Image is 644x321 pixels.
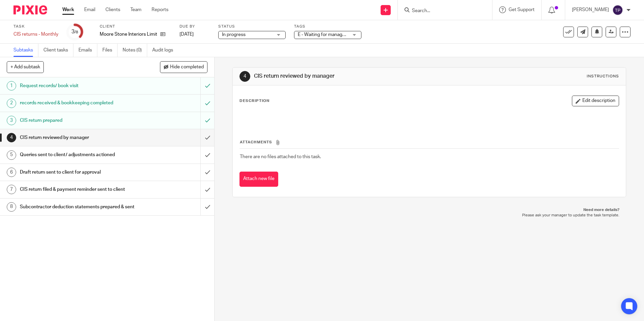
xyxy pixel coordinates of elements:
[84,6,95,13] a: Email
[239,172,278,187] button: Attach new file
[612,5,623,15] img: svg%3E
[7,133,16,142] div: 4
[100,24,171,29] label: Client
[240,140,272,144] span: Attachments
[411,8,472,14] input: Search
[20,167,136,177] h1: Draft return sent to client for approval
[13,24,58,29] label: Task
[509,7,535,12] span: Get Support
[587,74,619,79] div: Instructions
[100,31,157,38] p: Moore Stone Interiors Limited
[254,73,444,80] h1: CIS return reviewed by manager
[7,81,16,91] div: 1
[105,6,120,13] a: Clients
[20,98,136,108] h1: records received & bookkeeping completed
[239,98,269,104] p: Description
[20,150,136,160] h1: Queries sent to client/ adjustments actioned
[43,44,73,57] a: Client tasks
[152,6,168,13] a: Reports
[170,65,204,70] span: Hide completed
[20,202,136,212] h1: Subcontractor deduction statements prepared & sent
[13,5,47,14] img: Pixie
[239,71,250,82] div: 4
[180,24,210,29] label: Due by
[294,24,361,29] label: Tags
[123,44,147,57] a: Notes (0)
[7,61,44,73] button: + Add subtask
[78,44,97,57] a: Emails
[7,99,16,108] div: 2
[239,207,619,213] p: Need more details?
[160,61,207,73] button: Hide completed
[218,24,286,29] label: Status
[7,116,16,125] div: 3
[13,44,38,57] a: Subtasks
[7,168,16,177] div: 6
[7,202,16,212] div: 8
[74,30,78,34] small: /8
[222,32,246,37] span: In progress
[572,96,619,106] button: Edit description
[180,32,194,37] span: [DATE]
[20,115,136,126] h1: CIS return prepared
[572,6,609,13] p: [PERSON_NAME]
[130,6,141,13] a: Team
[239,213,619,218] p: Please ask your manager to update the task template.
[7,185,16,194] div: 7
[102,44,118,57] a: Files
[298,32,381,37] span: E - Waiting for manager review/approval
[20,133,136,143] h1: CIS return reviewed by manager
[62,6,74,13] a: Work
[20,184,136,194] h1: CIS return filed & payment reminder sent to client
[71,28,78,36] div: 3
[152,44,178,57] a: Audit logs
[20,81,136,91] h1: Request records/ book visit
[240,154,321,159] span: There are no files attached to this task.
[13,31,58,38] div: CIS returns - Monthly
[7,150,16,160] div: 5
